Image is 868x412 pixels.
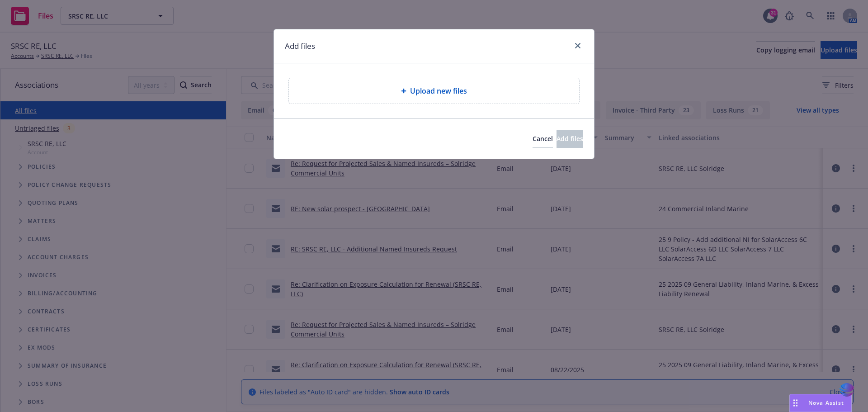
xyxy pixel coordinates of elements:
[839,382,854,398] img: svg+xml;base64,PHN2ZyB3aWR0aD0iMzQiIGhlaWdodD0iMzQiIHZpZXdCb3g9IjAgMCAzNCAzNCIgZmlsbD0ibm9uZSIgeG...
[410,85,467,96] span: Upload new files
[789,394,852,412] button: Nova Assist
[533,130,553,148] button: Cancel
[572,40,583,51] a: close
[808,399,844,407] span: Nova Assist
[285,40,315,52] h1: Add files
[288,78,580,104] div: Upload new files
[557,134,583,143] span: Add files
[557,130,583,148] button: Add files
[533,134,553,143] span: Cancel
[790,394,801,412] div: Drag to move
